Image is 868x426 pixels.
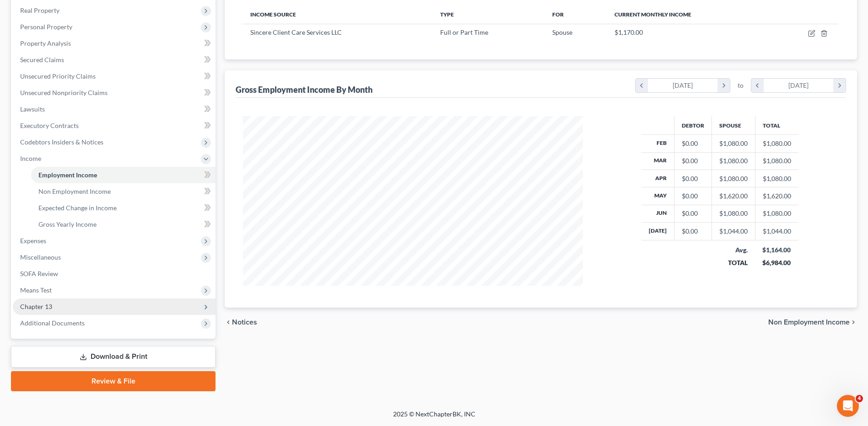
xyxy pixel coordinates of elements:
[38,187,111,195] span: Non Employment Income
[20,56,64,64] span: Secured Claims
[440,28,488,36] span: Full or Part Time
[636,79,648,92] i: chevron_left
[13,117,216,134] a: Executory Contracts
[642,223,674,240] th: [DATE]
[20,253,61,261] span: Miscellaneous
[38,220,97,228] span: Gross Yearly Income
[20,138,103,146] span: Codebtors Insiders & Notices
[20,105,45,113] span: Lawsuits
[20,286,52,294] span: Means Test
[552,28,572,36] span: Spouse
[719,245,748,255] div: Avg.
[642,205,674,222] th: Jun
[11,371,216,391] a: Review & File
[674,116,712,134] th: Debtor
[762,258,791,267] div: $6,984.00
[236,84,372,95] div: Gross Employment Income By Month
[738,81,744,90] span: to
[755,170,798,187] td: $1,080.00
[642,170,674,187] th: Apr
[440,11,454,18] span: Type
[13,266,216,282] a: SOFA Review
[225,319,257,326] button: chevron_left Notices
[38,204,117,212] span: Expected Change in Income
[719,258,748,267] div: TOTAL
[768,319,850,326] span: Non Employment Income
[642,152,674,170] th: Mar
[250,28,342,36] span: Sincere Client Care Services LLC
[764,79,834,92] div: [DATE]
[719,139,748,148] div: $1,080.00
[751,79,764,92] i: chevron_left
[615,11,691,18] span: Current Monthly Income
[682,174,704,183] div: $0.00
[719,209,748,218] div: $1,080.00
[717,79,730,92] i: chevron_right
[755,116,798,134] th: Total
[762,245,791,255] div: $1,164.00
[719,156,748,165] div: $1,080.00
[682,192,704,201] div: $0.00
[20,89,108,96] span: Unsecured Nonpriority Claims
[648,79,718,92] div: [DATE]
[682,209,704,218] div: $0.00
[13,35,216,52] a: Property Analysis
[682,156,704,165] div: $0.00
[20,39,71,47] span: Property Analysis
[755,152,798,170] td: $1,080.00
[755,187,798,205] td: $1,620.00
[837,395,859,417] iframe: Intercom live chat
[719,174,748,183] div: $1,080.00
[38,171,97,179] span: Employment Income
[225,319,232,326] i: chevron_left
[31,200,216,216] a: Expected Change in Income
[682,227,704,236] div: $0.00
[755,223,798,240] td: $1,044.00
[13,85,216,101] a: Unsecured Nonpriority Claims
[31,167,216,183] a: Employment Income
[173,410,695,426] div: 2025 © NextChapterBK, INC
[20,72,96,80] span: Unsecured Priority Claims
[13,101,216,117] a: Lawsuits
[250,11,296,18] span: Income Source
[31,183,216,200] a: Non Employment Income
[20,23,72,31] span: Personal Property
[712,116,755,134] th: Spouse
[719,192,748,201] div: $1,620.00
[13,68,216,85] a: Unsecured Priority Claims
[833,79,846,92] i: chevron_right
[20,270,58,277] span: SOFA Review
[850,319,857,326] i: chevron_right
[755,135,798,152] td: $1,080.00
[856,395,863,402] span: 4
[642,187,674,205] th: May
[20,319,85,327] span: Additional Documents
[682,139,704,148] div: $0.00
[20,303,52,310] span: Chapter 13
[31,216,216,233] a: Gross Yearly Income
[20,154,41,162] span: Income
[719,227,748,236] div: $1,044.00
[232,319,257,326] span: Notices
[552,11,564,18] span: For
[11,346,216,367] a: Download & Print
[13,52,216,68] a: Secured Claims
[768,319,857,326] button: Non Employment Income chevron_right
[20,237,46,245] span: Expenses
[755,205,798,222] td: $1,080.00
[20,6,59,14] span: Real Property
[20,122,79,129] span: Executory Contracts
[642,135,674,152] th: Feb
[615,28,643,36] span: $1,170.00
